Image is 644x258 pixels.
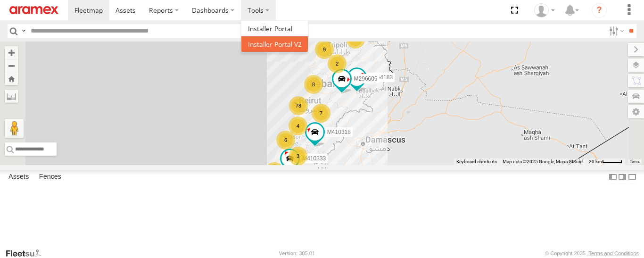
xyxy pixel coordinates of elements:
div: 6 [276,131,295,150]
span: 20 km [589,159,602,164]
div: 4 [289,117,307,135]
label: Dock Summary Table to the Right [618,170,627,183]
label: Assets [4,170,33,183]
button: Zoom out [5,59,18,72]
div: Version: 305.01 [279,250,315,256]
label: Fences [34,170,66,183]
button: Map scale: 20 km per 39 pixels [586,158,625,165]
i: ? [592,3,607,18]
div: Mazen Siblini [531,3,558,17]
button: Zoom Home [5,72,18,85]
label: Measure [5,90,18,103]
a: Terms and Conditions [589,250,639,256]
a: Terms [630,160,640,164]
label: Dock Summary Table to the Left [608,170,618,183]
span: M754183 [369,74,393,81]
a: Visit our Website [5,249,49,258]
div: 2 [265,162,284,181]
div: 9 [315,40,334,59]
span: M296605 [354,75,378,82]
label: Search Query [20,24,27,38]
label: Hide Summary Table [627,170,637,183]
div: 2 [328,54,347,73]
img: aramex-logo.svg [9,6,58,14]
div: 8 [304,75,323,94]
span: M410333 [302,155,326,162]
button: Keyboard shortcuts [456,158,497,165]
span: Map data ©2025 Google, Mapa GISrael [503,159,583,164]
div: 3 [289,147,307,166]
button: Zoom in [5,46,18,59]
div: © Copyright 2025 - [545,250,639,256]
div: 78 [289,96,308,115]
div: 7 [312,104,330,123]
button: Drag Pegman onto the map to open Street View [5,119,24,138]
span: M410318 [327,129,351,136]
label: Map Settings [628,105,644,118]
label: Search Filter Options [605,24,626,38]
